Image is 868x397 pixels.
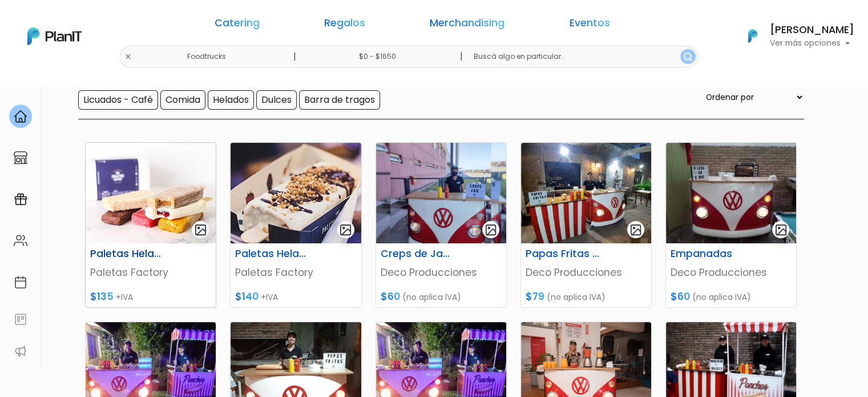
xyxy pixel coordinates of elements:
span: (no aplica IVA) [547,291,605,303]
img: gallery-light [485,223,498,236]
img: PlanIt Logo [27,27,82,45]
span: $135 [90,290,114,303]
h6: [PERSON_NAME] [770,25,854,35]
input: Buscá algo en particular.. [464,46,697,68]
img: search_button-432b6d5273f82d61273b3651a40e1bd1b912527efae98b1b7a1b2c0702e16a8d.svg [684,53,692,61]
h6: Creps de Jamón y Queso [374,248,464,260]
a: Eventos [569,18,609,32]
a: gallery-light Empanadas Deco Producciones $60 (no aplica IVA) [665,142,797,308]
img: campaigns-02234683943229c281be62815700db0a1741e53638e28bf9629b52c665b00959.svg [14,193,27,206]
input: Helados [208,90,254,110]
button: PlanIt Logo [PERSON_NAME] Ver más opciones [733,21,854,51]
p: Paletas Factory [90,265,211,280]
a: gallery-light Paletas Heladas con Topping Paletas Factory $140 +IVA [230,142,361,308]
div: ¿Necesitás ayuda? [59,11,164,33]
input: Comida [160,90,205,110]
span: +IVA [261,291,278,303]
img: gallery-light [629,223,643,236]
a: Merchandising [430,18,504,32]
h6: Paletas Heladas Simple [83,248,173,260]
a: gallery-light Creps de Jamón y Queso Deco Producciones $60 (no aplica IVA) [376,142,507,308]
span: $60 [381,290,400,303]
img: marketplace-4ceaa7011d94191e9ded77b95e3339b90024bf715f7c57f8cf31f2d8c509eaba.svg [14,151,27,165]
a: gallery-light Paletas Heladas Simple Paletas Factory $135 +IVA [85,142,216,308]
input: Barra de tragos [299,90,380,110]
img: thumb_WhatsApp_Image_2021-10-12_at_12.53.59_PM.jpeg [86,143,216,243]
h6: Empanadas [664,248,754,260]
p: Deco Producciones [671,265,792,280]
h6: Paletas Heladas con Topping [228,248,318,260]
p: Paletas Factory [235,265,356,280]
span: (no aplica IVA) [692,291,751,303]
img: close-6986928ebcb1d6c9903e3b54e860dbc4d054630f23adef3a32610726dff6a82b.svg [124,53,132,61]
img: gallery-light [194,223,207,236]
img: home-e721727adea9d79c4d83392d1f703f7f8bce08238fde08b1acbfd93340b81755.svg [14,110,27,123]
img: partners-52edf745621dab592f3b2c58e3bca9d71375a7ef29c3b500c9f145b62cc070d4.svg [14,344,27,358]
img: thumb_portada_paletas.jpeg [231,143,361,243]
p: Ver más opciones [770,39,854,47]
img: feedback-78b5a0c8f98aac82b08bfc38622c3050aee476f2c9584af64705fc4e61158814.svg [14,312,27,326]
a: Regalos [324,18,365,32]
span: $140 [235,290,259,303]
img: people-662611757002400ad9ed0e3c099ab2801c6687ba6c219adb57efc949bc21e19d.svg [14,234,27,247]
p: | [293,50,296,63]
img: thumb_WhatsApp_Image_2022-04-08_at_14.21.47.jpeg [666,143,796,243]
a: gallery-light Papas Fritas Simples Deco Producciones $79 (no aplica IVA) [520,142,652,308]
a: Catering [215,18,260,32]
img: gallery-light [339,223,352,236]
img: thumb_WhatsApp_Image_2022-04-08_at_14.21.28__2_.jpeg [521,143,651,243]
span: (no aplica IVA) [402,291,461,303]
span: +IVA [116,291,133,303]
span: $60 [671,290,690,303]
p: Deco Producciones [381,265,502,280]
img: gallery-light [774,223,788,236]
h6: Papas Fritas Simples [519,248,609,260]
img: PlanIt Logo [740,23,765,49]
p: | [459,50,462,63]
input: Dulces [256,90,297,110]
span: $79 [526,290,544,303]
img: thumb_crepes.png [376,143,506,243]
input: Licuados - Café [78,90,158,110]
img: calendar-87d922413cdce8b2cf7b7f5f62616a5cf9e4887200fb71536465627b3292af00.svg [14,275,27,289]
p: Deco Producciones [526,265,647,280]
